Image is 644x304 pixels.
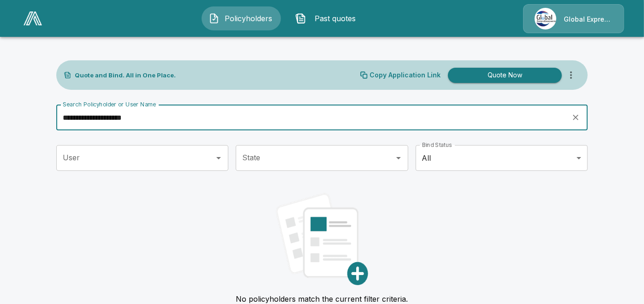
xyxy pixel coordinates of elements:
[212,152,225,164] button: Open
[562,66,580,84] button: more
[370,72,441,78] p: Copy Application Link
[209,13,220,24] img: Policyholders Icon
[535,8,556,29] img: Agency Icon
[422,141,452,149] label: Bind Status
[24,12,42,25] img: AA Logo
[288,6,368,30] button: Past quotes IconPast quotes
[448,68,562,83] button: Quote Now
[63,100,156,108] label: Search Policyholder or User Name
[416,145,588,171] div: All
[444,68,562,83] a: Quote Now
[223,13,274,24] span: Policyholders
[236,294,408,304] p: No policyholders match the current filter criteria.
[310,13,361,24] span: Past quotes
[564,15,613,24] p: Global Express Underwriters
[569,111,583,124] button: clear search
[523,4,624,33] a: Agency IconGlobal Express Underwriters
[75,72,176,78] p: Quote and Bind. All in One Place.
[392,152,405,164] button: Open
[295,13,306,24] img: Past quotes Icon
[202,6,281,30] button: Policyholders IconPolicyholders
